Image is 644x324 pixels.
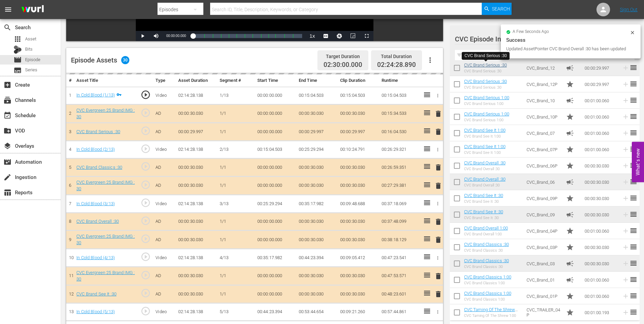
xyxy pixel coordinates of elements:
div: CVC Brand Classics 1:00 [464,297,511,302]
td: Video [153,303,176,321]
td: 00:48:23.601 [379,285,420,303]
span: reorder [629,194,638,202]
td: 00:26:59.351 [379,159,420,177]
td: 00:00:29.997 [176,123,217,141]
td: 00:00:30.030 [337,231,379,249]
td: 00:01:00.060 [582,272,619,288]
div: Updated AssetPointer CVC Brand Overall :30 has been updated [506,46,628,52]
div: CVC Taming Of The Shrew 1:00 [464,313,521,318]
td: 00:15:34.533 [379,105,420,123]
td: 00:00:00.000 [255,285,296,303]
span: a few seconds ago [513,29,549,35]
span: Episode [14,56,22,64]
a: CVC Brand Classics 1:00 [464,291,511,296]
td: 00:00:00.000 [255,267,296,285]
td: 00:15:04.503 [296,87,337,105]
th: # [66,74,74,87]
td: 00:00:30.030 [582,255,619,272]
span: Episode [25,56,40,63]
span: star [566,292,574,300]
span: reorder [629,308,638,316]
td: 3/13 [217,195,255,213]
td: 1/1 [217,105,255,123]
td: 2 [66,105,74,123]
div: Bits [14,46,22,54]
td: 00:00:30.030 [337,267,379,285]
td: 00:25:29.294 [255,195,296,213]
td: 00:47:23.541 [379,249,420,267]
span: reorder [629,243,638,251]
span: Promo [566,113,574,121]
td: 00:44:23.394 [255,303,296,321]
svg: Add to Episode [622,129,629,137]
td: CVC_Brand_07P [524,141,563,158]
span: reorder [629,161,638,169]
td: 00:00:30.030 [296,285,337,303]
a: In Cold Blood (4/13) [76,255,115,260]
td: 00:01:00.060 [582,223,619,239]
span: reorder [629,227,638,235]
td: AD [153,177,176,195]
a: In Cold Blood (3/13) [76,201,115,206]
td: 7 [66,195,74,213]
td: 00:00:30.030 [582,174,619,190]
td: 00:27:29.381 [379,177,420,195]
td: 00:00:30.030 [582,158,619,174]
td: 00:15:04.503 [379,87,420,105]
td: CVC_Brand_12P [524,76,563,92]
span: play_circle_outline [141,180,151,190]
span: Bits [25,46,33,53]
td: AD [153,159,176,177]
td: 00:00:30.030 [176,159,217,177]
td: 1/1 [217,267,255,285]
a: CVC Brand Overall 1:00 [464,226,508,231]
button: Captions [319,31,333,41]
span: Ingestion [3,173,12,181]
td: 00:35:17.982 [296,195,337,213]
span: reorder [629,210,638,218]
td: CVC_Brand_12 [524,60,563,76]
svg: Add to Episode [622,227,629,235]
button: Fullscreen [360,31,373,41]
span: Reports [3,188,12,197]
div: CVC Brand Overall :30 [464,183,505,187]
span: Search [3,23,12,32]
td: 00:37:48.099 [379,213,420,231]
td: 00:00:30.030 [176,177,217,195]
td: AD [153,213,176,231]
td: CVC_TRAILER_04P [524,304,563,321]
span: Ad [566,96,574,105]
td: 00:57:44.861 [379,303,420,321]
span: Asset [14,35,22,43]
button: Play [136,31,149,41]
td: 4/13 [217,249,255,267]
span: Ad [566,276,574,284]
td: 00:01:00.060 [582,288,619,304]
td: 00:26:29.321 [379,141,420,159]
td: 1/13 [217,87,255,105]
td: 00:00:29.997 [337,123,379,141]
a: CVC Brand Overall :30 [464,177,505,182]
td: 00:00:30.030 [296,213,337,231]
td: 1/1 [217,213,255,231]
span: Promo [566,162,574,170]
div: CVC Brand Overall 1:00 [464,232,508,236]
a: CVC Evergreen 25 Brand IMG :30 [76,108,135,119]
td: 00:25:29.294 [296,141,337,159]
td: 00:00:29.997 [296,123,337,141]
span: Automation [3,158,12,166]
div: CVC Brand See It 1:00 [464,150,505,155]
td: Video [153,141,176,159]
a: CVC Brand Classics :30 [464,242,509,247]
td: 00:00:00.000 [255,159,296,177]
td: 1 [66,87,74,105]
td: 00:00:30.030 [176,267,217,285]
span: campaign [566,178,574,186]
div: CVC Brand Classics :30 [464,248,509,253]
td: 00:01:00.060 [582,92,619,109]
td: 00:01:00.193 [582,304,619,321]
span: Promo [566,80,574,88]
span: 30 [121,56,129,64]
div: Progress Bar [193,34,302,38]
td: 1/1 [217,231,255,249]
